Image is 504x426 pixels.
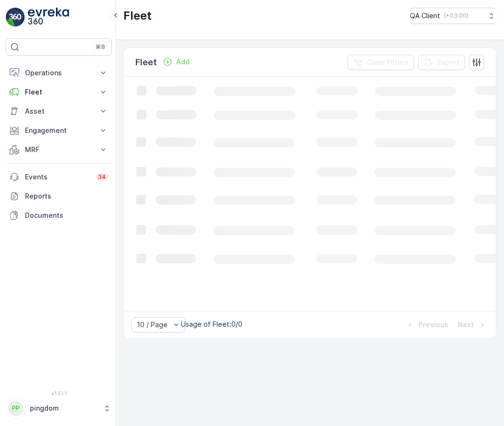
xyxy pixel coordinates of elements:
[25,145,93,154] p: MRF
[25,172,90,182] p: Events
[6,83,112,102] button: Fleet
[6,167,112,187] a: Events34
[30,403,98,413] p: pingdom
[419,320,448,330] p: Previous
[6,187,112,206] a: Reports
[159,56,193,68] button: Add
[348,55,414,70] button: Clear Filters
[6,63,112,83] button: Operations
[25,211,108,220] p: Documents
[418,55,465,70] button: Export
[25,87,93,97] p: Fleet
[176,57,190,67] p: Add
[444,12,468,20] p: ( +03:00 )
[6,121,112,140] button: Engagement
[404,319,449,331] button: Previous
[458,320,474,330] p: Next
[96,43,105,51] p: ⌘B
[181,319,242,329] p: Usage of Fleet : 0/0
[6,102,112,121] button: Asset
[8,401,24,416] div: PP
[437,58,459,67] p: Export
[6,390,112,396] span: v 1.51.1
[6,206,112,225] a: Documents
[123,8,152,24] p: Fleet
[25,126,93,135] p: Engagement
[367,58,408,67] p: Clear Filters
[6,140,112,159] button: MRF
[25,191,108,201] p: Reports
[25,68,93,78] p: Operations
[6,398,112,418] button: PPpingdom
[6,8,25,27] img: logo
[25,106,93,116] p: Asset
[98,173,106,181] p: 34
[410,11,440,21] p: QA Client
[28,8,69,27] img: logo_light-DOdMpM7g.png
[457,319,488,331] button: Next
[410,8,496,24] button: QA Client(+03:00)
[135,56,157,69] p: Fleet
